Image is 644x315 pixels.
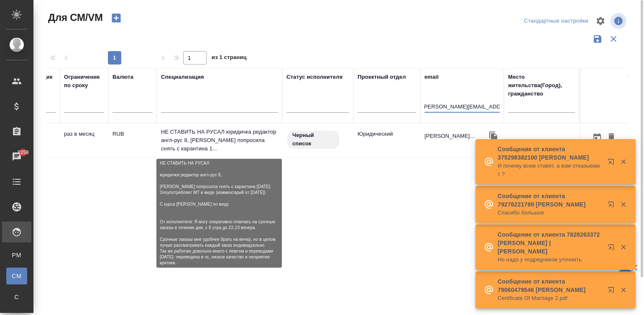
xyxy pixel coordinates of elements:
[353,126,420,155] td: Юридический
[590,31,606,47] button: Сохранить фильтры
[498,256,602,264] p: Но надо у подрядчиков уточнить
[498,162,602,178] p: И почему всем ставят, а вам отказывают ?
[508,73,575,98] div: Место жительства(Город), гражданство
[2,146,31,167] a: 3359
[6,247,27,263] a: PM
[611,13,628,29] span: Посмотреть информацию
[603,153,623,173] button: Открыть в новой вкладке
[498,230,602,256] p: Сообщение от клиента 7828263372 [PERSON_NAME] | [PERSON_NAME]
[615,201,632,208] button: Закрыть
[112,73,133,81] div: Валюта
[603,196,623,216] button: Открыть в новой вкладке
[46,11,103,24] span: Для СМ/VM
[358,73,406,81] div: Проектный отдел
[161,73,204,81] div: Специализация
[615,158,632,165] button: Закрыть
[10,251,23,259] span: PM
[424,132,475,140] p: [PERSON_NAME]...
[60,126,108,155] td: раз в месяц
[15,73,53,81] div: Верстальщик
[603,281,623,302] button: Открыть в новой вкладке
[12,148,33,157] span: 3359
[522,15,590,28] div: split button
[108,126,157,155] td: RUB
[6,289,27,305] a: С
[498,145,602,162] p: Сообщение от клиента 375298382100 [PERSON_NAME]
[64,73,104,90] div: Ограничение по сроку
[498,209,602,217] p: Спасибо большое
[212,52,247,65] span: из 1 страниц
[615,286,632,294] button: Закрыть
[498,192,602,209] p: Сообщение от клиента 79276221799 [PERSON_NAME]
[292,131,334,148] p: Черный список
[487,130,500,142] button: Скопировать
[286,73,342,81] div: Статус исполнителя
[498,294,602,302] p: Certificate Of Marriage 2.pdf
[424,73,439,81] div: email
[615,243,632,251] button: Закрыть
[603,239,623,259] button: Открыть в новой вкладке
[106,11,126,25] button: Создать
[10,272,23,280] span: CM
[606,31,621,47] button: Сбросить фильтры
[498,277,602,294] p: Сообщение от клиента 79060479546 [PERSON_NAME]
[604,130,618,145] button: Удалить
[10,293,23,301] span: С
[161,128,278,153] p: НЕ СТАВИТЬ НА РУСАЛ юридичка редактор англ-рус 8, [PERSON_NAME] попросила снять с карантина 1...
[590,11,611,31] span: Настроить таблицу
[590,130,604,145] button: Открыть календарь загрузки
[6,268,27,284] a: CM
